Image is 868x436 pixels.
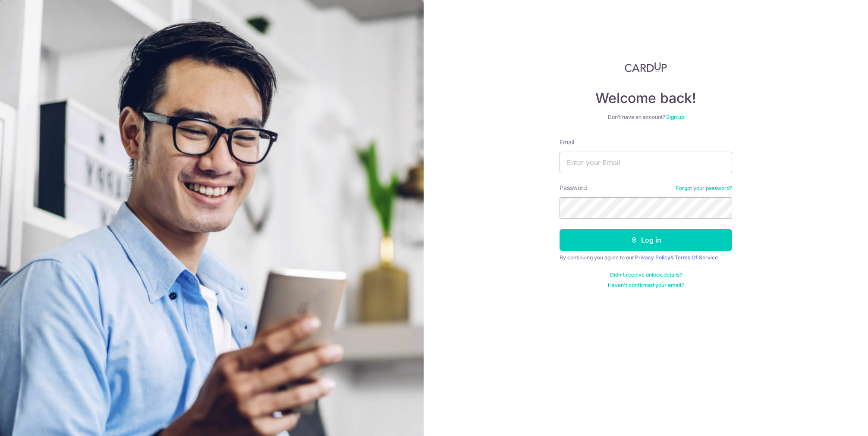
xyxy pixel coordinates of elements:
label: Email [560,138,574,146]
div: Don’t have an account? [560,114,732,121]
a: Privacy Policy [635,254,670,261]
a: Haven't confirmed your email? [608,282,684,289]
button: Log in [560,229,732,251]
img: CardUp Logo [625,62,667,72]
input: Enter your Email [560,152,732,173]
a: Forgot your password? [676,185,732,192]
div: By continuing you agree to our & [560,254,732,261]
a: Terms Of Service [675,254,718,261]
h4: Welcome back! [560,90,732,107]
a: Didn't receive unlock details? [610,271,682,278]
label: Password [560,184,587,192]
a: Sign up [666,114,684,120]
